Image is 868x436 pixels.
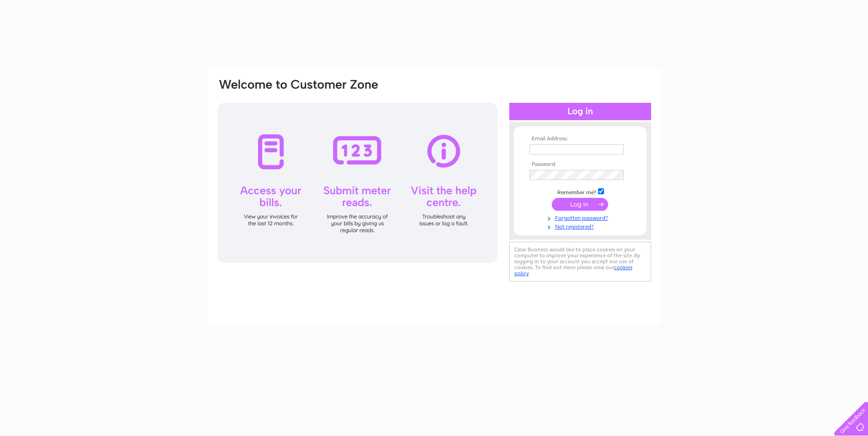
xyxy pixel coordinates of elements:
[509,242,651,282] div: Clear Business would like to place cookies on your computer to improve your experience of the sit...
[552,198,608,211] input: Submit
[514,264,632,276] a: cookies policy
[527,187,633,196] td: Remember me?
[529,222,633,230] a: Not registered?
[529,213,633,222] a: Forgotten password?
[527,161,633,168] th: Password:
[527,136,633,142] th: Email Address:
